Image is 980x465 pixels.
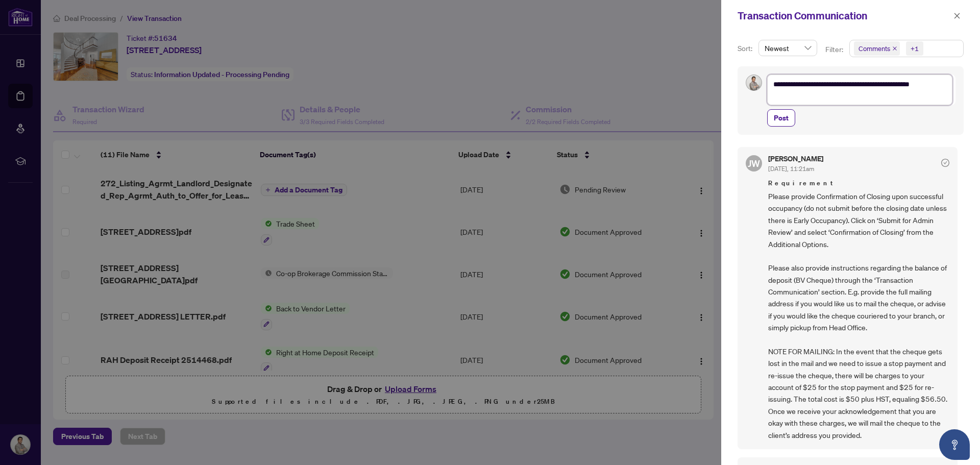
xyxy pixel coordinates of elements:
button: Post [767,109,795,127]
span: Comments [859,43,890,54]
span: Please provide Confirmation of Closing upon successful occupancy (do not submit before the closin... [768,190,949,441]
span: Comments [854,41,900,56]
span: close [953,12,961,19]
span: check-circle [941,159,949,167]
span: Post [774,110,789,126]
span: [DATE], 11:21am [768,165,814,173]
h5: [PERSON_NAME] [768,155,823,162]
span: Requirement [768,178,949,188]
div: Transaction Communication [738,8,950,23]
button: Open asap [939,429,970,460]
span: Newest [765,40,811,56]
span: JW [748,156,760,170]
div: +1 [911,43,919,54]
span: close [892,46,897,51]
img: Profile Icon [746,75,762,90]
p: Filter: [825,44,845,55]
p: Sort: [738,43,754,54]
